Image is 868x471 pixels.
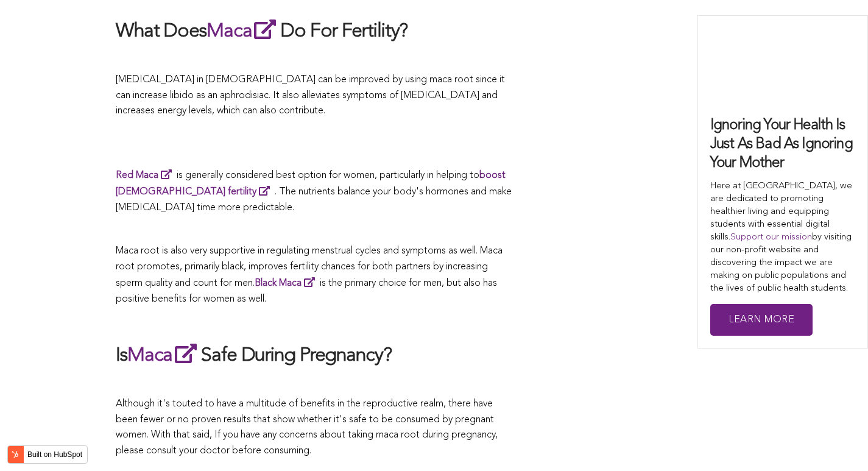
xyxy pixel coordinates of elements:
[116,75,505,116] span: [MEDICAL_DATA] in [DEMOGRAPHIC_DATA] can be improved by using maca root since it can increase lib...
[116,17,512,45] h2: What Does Do For Fertility?
[23,447,87,462] label: Built on HubSpot
[116,341,512,369] h2: Is Safe During Pregnancy?
[127,346,201,366] a: Maca
[116,171,158,180] strong: Red Maca
[206,22,280,41] a: Maca
[710,304,813,336] a: Learn More
[255,278,302,288] strong: Black Maca
[116,171,177,180] a: Red Maca
[807,413,868,471] iframe: Chat Widget
[7,445,88,464] button: Built on HubSpot
[255,278,320,288] a: Black Maca
[116,399,498,456] span: Although it's touted to have a multitude of benefits in the reproductive realm, there have been f...
[116,171,512,213] span: is generally considered best option for women, particularly in helping to . The nutrients balance...
[116,246,503,304] span: Maca root is also very supportive in regulating menstrual cycles and symptoms as well. Maca root ...
[8,447,23,462] img: HubSpot sprocket logo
